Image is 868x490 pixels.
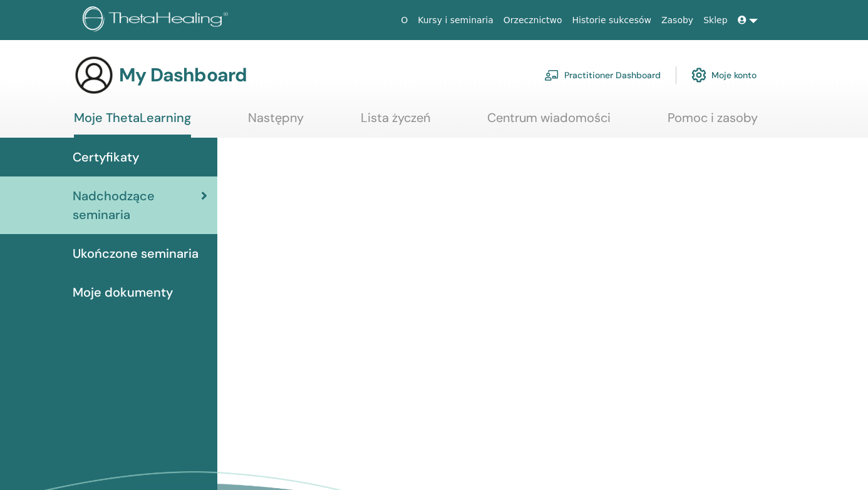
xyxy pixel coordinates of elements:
[487,110,611,135] a: Centrum wiadomości
[544,69,559,81] img: chalkboard-teacher.svg
[668,110,758,135] a: Pomoc i zasoby
[691,61,757,89] a: Moje konto
[691,64,706,86] img: cog.svg
[698,9,732,32] a: Sklep
[413,9,499,32] a: Kursy i seminaria
[74,110,191,138] a: Moje ThetaLearning
[73,186,201,224] span: Nadchodzące seminaria
[73,148,139,166] span: Certyfikaty
[567,9,656,32] a: Historie sukcesów
[361,110,430,135] a: Lista życzeń
[74,55,114,95] img: generic-user-icon.jpg
[83,6,232,34] img: logo.png
[499,9,567,32] a: Orzecznictwo
[73,244,199,263] span: Ukończone seminaria
[396,9,413,32] a: O
[119,64,247,86] h3: My Dashboard
[656,9,698,32] a: Zasoby
[73,283,173,302] span: Moje dokumenty
[544,61,661,89] a: Practitioner Dashboard
[248,110,304,135] a: Następny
